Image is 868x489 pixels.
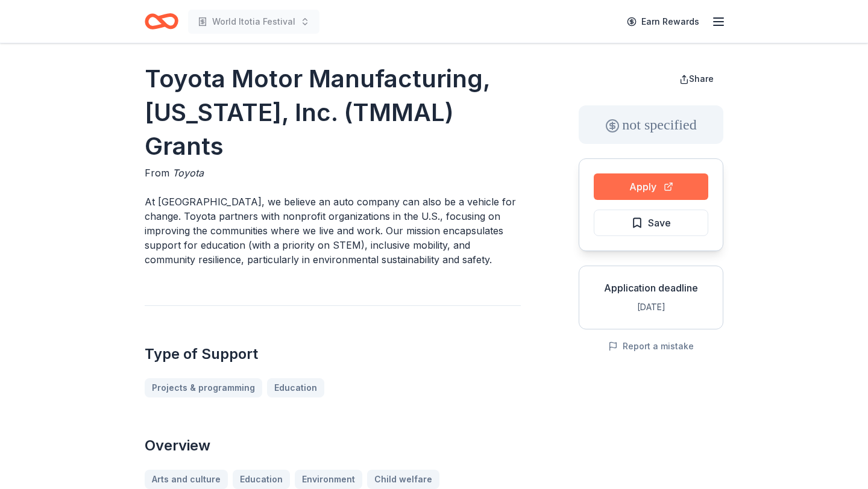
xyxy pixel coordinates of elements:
a: Projects & programming [145,378,262,397]
button: Report a mistake [608,339,694,354]
div: not specified [579,105,723,144]
a: Home [145,7,178,36]
h2: Overview [145,436,521,455]
button: Apply [594,173,708,200]
a: Earn Rewards [620,11,706,33]
span: Toyota [172,167,204,179]
a: Education [267,378,324,397]
div: From [145,166,521,180]
button: Share [670,67,723,91]
span: World Itotia Festival [212,14,295,29]
p: At [GEOGRAPHIC_DATA], we believe an auto company can also be a vehicle for change. Toyota partner... [145,195,521,267]
div: [DATE] [589,300,713,314]
button: Save [594,210,708,236]
h1: Toyota Motor Manufacturing, [US_STATE], Inc. (TMMAL) Grants [145,62,521,163]
button: World Itotia Festival [188,10,319,34]
span: Share [689,73,714,84]
span: Save [648,215,671,231]
div: Application deadline [589,281,713,295]
h2: Type of Support [145,344,521,364]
